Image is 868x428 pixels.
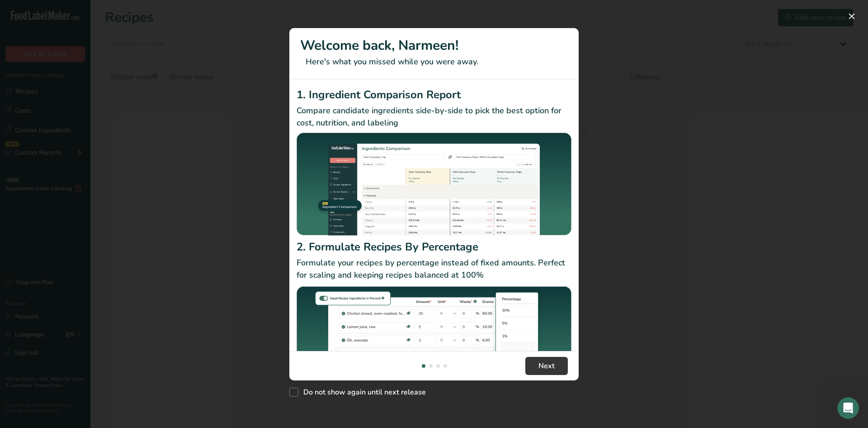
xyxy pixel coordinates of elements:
button: Next [525,357,568,375]
h1: Welcome back, Narmeen! [300,35,568,56]
img: Formulate Recipes By Percentage [297,285,571,394]
img: Ingredient Comparison Report [297,133,571,236]
p: Formulate your recipes by percentage instead of fixed amounts. Perfect for scaling and keeping re... [297,257,571,281]
p: Compare candidate ingredients side-by-side to pick the best option for cost, nutrition, and labeling [297,105,571,129]
span: Next [538,361,555,371]
h2: 1. Ingredient Comparison Report [297,87,571,103]
iframe: Intercom live chat [837,397,859,419]
p: Here's what you missed while you were away. [300,56,568,68]
span: Do not show again until next release [298,388,426,397]
h2: 2. Formulate Recipes By Percentage [297,239,571,255]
